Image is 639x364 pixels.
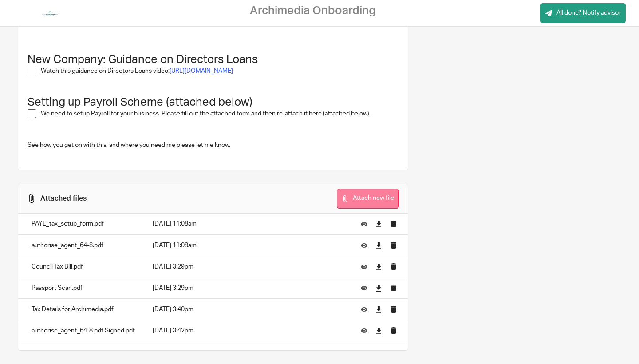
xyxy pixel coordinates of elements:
[32,262,135,271] p: Council Tax Bill.pdf
[375,241,382,250] a: Download
[153,326,347,335] p: [DATE] 3:42pm
[375,219,382,228] a: Download
[540,3,626,23] a: All done? Notify advisor
[32,326,135,335] p: authorise_agent_64-8.pdf Signed.pdf
[28,141,398,150] p: See how you get on with this, and where you need me please let me know.
[39,7,61,20] img: Logo%2002%20SVG.jpg
[32,305,135,314] p: Tax Details for Archimedia.pdf
[32,219,135,228] p: PAYE_tax_setup_form.pdf
[170,68,233,74] a: [URL][DOMAIN_NAME]
[32,284,135,293] p: Passport Scan.pdf
[250,4,376,18] h2: Archimedia Onboarding
[153,262,347,271] p: [DATE] 3:29pm
[375,262,382,271] a: Download
[337,189,399,209] button: Attach new file
[375,284,382,293] a: Download
[41,109,398,118] p: We need to setup Payroll for your business. Please fill out the attached form and then re-attach ...
[40,194,87,203] div: Attached files
[28,53,398,67] h1: New Company: Guidance on Directors Loans
[153,284,347,293] p: [DATE] 3:29pm
[28,95,398,109] h1: Setting up Payroll Scheme (attached below)
[153,219,347,228] p: [DATE] 11:08am
[153,241,347,250] p: [DATE] 11:08am
[41,67,398,75] p: Watch this guidance on Directors Loans video:
[153,305,347,314] p: [DATE] 3:40pm
[556,8,621,17] span: All done? Notify advisor
[375,305,382,314] a: Download
[32,241,135,250] p: authorise_agent_64-8.pdf
[375,326,382,335] a: Download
